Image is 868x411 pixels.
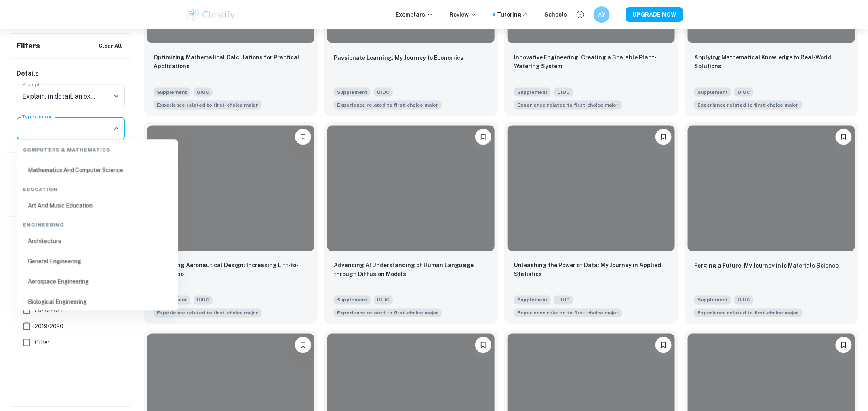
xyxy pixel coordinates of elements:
[154,100,261,110] span: Explain, in detail, an experience you've had in the past 3 to 4 years related to your first-choic...
[554,296,573,305] span: UIUC
[20,215,175,232] div: Engineering
[655,129,672,145] button: Bookmark
[554,88,573,97] span: UIUC
[734,296,753,305] span: UIUC
[20,252,175,271] li: General Engineering
[111,91,122,102] button: Open
[17,40,40,52] h6: Filters
[694,261,839,270] p: Forging a Future: My Journey into Materials Science
[194,88,213,97] span: UIUC
[22,81,40,88] label: Prompt
[374,296,393,305] span: UIUC
[396,10,433,19] p: Exemplars
[573,8,587,21] button: Help and Feedback
[697,101,799,109] span: Experience related to first-choice major
[517,310,619,317] span: Experience related to first-choice major
[157,310,258,317] span: Experience related to first-choice major
[734,88,753,97] span: UIUC
[35,338,50,347] span: Other
[334,88,371,97] span: Supplement
[544,10,567,19] a: Schools
[597,10,607,19] h6: AY
[449,10,477,19] p: Review
[694,88,731,97] span: Supplement
[20,293,175,311] li: Biological Engineering
[144,122,318,324] a: BookmarkOptimizing Aeronautical Design: Increasing Lift-to-Drag RatioSupplementUIUCExplain, in de...
[475,129,491,145] button: Bookmark
[514,53,668,71] p: Innovative Engineering: Creating a Scalable Plant-Watering System
[694,308,802,318] span: Explain, in detail, an experience you've had in the past 3 to 4 years related to your first-choic...
[655,337,672,353] button: Bookmark
[694,53,849,71] p: Applying Mathematical Knowledge to Real-World Solutions
[836,129,852,145] button: Bookmark
[20,232,175,251] li: Architecture
[154,88,190,97] span: Supplement
[334,53,463,62] p: Passionate Learning: My Journey to Economics
[685,122,858,324] a: BookmarkForging a Future: My Journey into Materials ScienceSupplementUIUCExplain, in detail, an e...
[20,140,175,157] div: Computers & Mathematics
[154,308,261,318] span: Explain, in detail, an experience you've had in the past 3 to 4 years related to your first-choic...
[20,179,175,196] div: Education
[154,261,308,279] p: Optimizing Aeronautical Design: Increasing Lift-to-Drag Ratio
[514,88,551,97] span: Supplement
[22,114,52,120] label: Type a major
[337,310,438,317] span: Experience related to first-choice major
[497,10,528,19] a: Tutoring
[20,272,175,291] li: Aerospace Engineering
[154,53,308,71] p: Optimizing Mathematical Calculations for Practical Applications
[514,296,551,305] span: Supplement
[20,196,175,215] li: Art And Music Education
[334,100,442,110] span: Explain, in detail, an experience you've had in the past 3 to 4 years related to your first-choic...
[17,69,125,78] h6: Details
[694,296,731,305] span: Supplement
[475,337,491,353] button: Bookmark
[514,261,668,279] p: Unleashing the Power of Data: My Journey in Applied Statistics
[517,101,619,109] span: Experience related to first-choice major
[185,6,236,23] img: Clastify logo
[374,88,393,97] span: UIUC
[111,123,122,134] button: Close
[694,100,802,110] span: Explain, in detail, an experience you've had in the past 3 to 4 years related to your first-choic...
[626,7,683,22] button: UPGRADE NOW
[504,122,678,324] a: BookmarkUnleashing the Power of Data: My Journey in Applied StatisticsSupplementUIUCExplain, in d...
[697,310,799,317] span: Experience related to first-choice major
[324,122,498,324] a: BookmarkAdvancing AI Understanding of Human Language through Diffusion ModelsSupplementUIUCExplai...
[295,129,311,145] button: Bookmark
[594,6,610,23] button: AY
[20,161,175,179] li: Mathematics And Computer Science
[334,296,371,305] span: Supplement
[97,40,124,52] button: Clear All
[157,101,258,109] span: Experience related to first-choice major
[334,308,442,318] span: Explain, in detail, an experience you've had in the past 3 to 4 years related to your first-choic...
[35,322,63,331] span: 2019/2020
[295,337,311,353] button: Bookmark
[20,141,175,159] li: Statistics And Decision Science
[334,261,488,279] p: Advancing AI Understanding of Human Language through Diffusion Models
[337,101,438,109] span: Experience related to first-choice major
[194,296,213,305] span: UIUC
[514,308,622,318] span: Explain, in detail, an experience you've had in the past 3 to 4 years related to your first-choic...
[836,337,852,353] button: Bookmark
[514,100,622,110] span: Explain, in detail, an experience you've had in the past 3 to 4 years related to your first-choic...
